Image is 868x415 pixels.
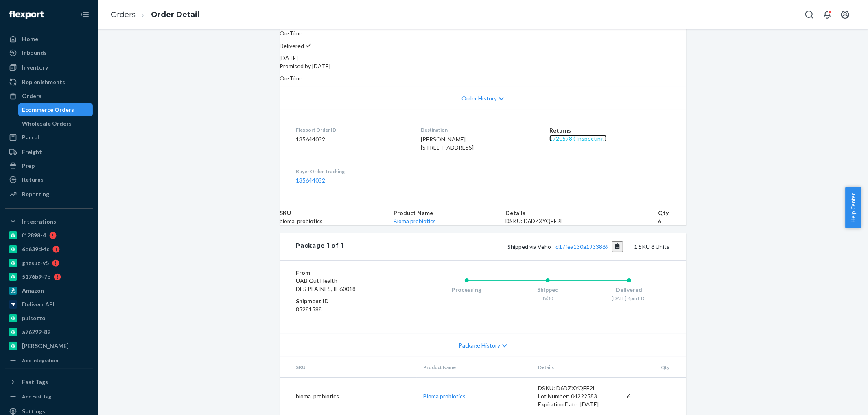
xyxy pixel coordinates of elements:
[296,168,408,175] dt: Buyer Order Tracking
[461,94,497,102] span: Order History
[104,3,206,27] ol: breadcrumbs
[22,357,58,364] div: Add Integration
[22,328,50,336] div: a76299-82
[280,41,686,50] p: Delivered
[621,377,686,415] td: 6
[5,61,93,74] a: Inventory
[588,295,670,302] div: [DATE] 4pm EDT
[819,7,835,23] button: Open notifications
[549,135,607,142] a: 1720578 ( Inspecting )
[5,33,93,46] a: Home
[18,103,93,116] a: Ecommerce Orders
[538,392,614,400] div: Lot Number: 04222583
[658,217,686,225] td: 6
[280,54,686,62] div: [DATE]
[837,7,853,23] button: Open account menu
[5,89,93,102] a: Orders
[5,392,93,402] a: Add Fast Tag
[296,177,326,184] a: 135644032
[588,286,670,294] div: Delivered
[5,76,93,89] a: Replenishments
[9,11,44,19] img: Flexport logo
[77,7,93,23] button: Close Navigation
[280,62,686,70] p: Promised by [DATE]
[845,187,861,228] button: Help Center
[549,126,669,135] dt: Returns
[459,341,500,350] span: Package History
[296,277,356,292] span: UAB Gut Health DES PLAINES, IL 60018
[505,217,658,225] div: DSKU: D6DZXYQEE2L
[18,117,93,130] a: Wholesale Orders
[507,295,588,302] div: 8/30
[22,287,44,295] div: Amazon
[22,148,42,156] div: Freight
[280,357,417,378] th: SKU
[507,286,588,294] div: Shipped
[296,241,344,252] div: Package 1 of 1
[22,245,49,253] div: 6e639d-fc
[280,377,417,415] td: bioma_probiotics
[426,286,507,294] div: Processing
[22,106,74,114] div: Ecommerce Orders
[280,29,686,37] p: On-Time
[22,259,49,267] div: gnzsuz-v5
[5,284,93,297] a: Amazon
[22,78,65,86] div: Replenishments
[5,298,93,311] a: Deliverr API
[5,146,93,159] a: Freight
[151,10,199,19] a: Order Detail
[22,120,72,128] div: Wholesale Orders
[555,243,609,250] a: d17fea130a1933869
[5,339,93,352] a: [PERSON_NAME]
[421,136,474,151] span: [PERSON_NAME] [STREET_ADDRESS]
[507,243,623,250] span: Shipped via Veho
[538,384,614,392] div: DSKU: D6DZXYQEE2L
[394,217,436,224] a: Bioma probiotics
[5,270,93,283] a: 5176b9-7b
[5,131,93,144] a: Parcel
[5,243,93,256] a: 6e639d-fc
[423,393,466,400] a: Bioma probiotics
[421,126,536,133] dt: Destination
[22,162,35,170] div: Prep
[5,159,93,172] a: Prep
[5,173,93,186] a: Returns
[5,188,93,201] a: Reporting
[5,356,93,365] a: Add Integration
[22,92,42,100] div: Orders
[296,135,408,143] dd: 135644032
[505,209,658,217] th: Details
[296,126,408,133] dt: Flexport Order ID
[658,209,686,217] th: Qty
[22,35,38,43] div: Home
[801,7,818,23] button: Open Search Box
[5,326,93,339] a: a76299-82
[296,297,394,305] dt: Shipment ID
[612,241,623,252] button: Copy tracking number
[531,357,621,378] th: Details
[280,209,394,217] th: SKU
[111,10,136,19] a: Orders
[22,273,50,281] div: 5176b9-7b
[538,400,614,408] div: Expiration Date: [DATE]
[22,231,46,239] div: f12898-4
[5,215,93,228] button: Integrations
[22,300,55,309] div: Deliverr API
[5,312,93,325] a: pulsetto
[394,209,505,217] th: Product Name
[5,376,93,389] button: Fast Tags
[343,241,669,252] div: 1 SKU 6 Units
[22,314,46,322] div: pulsetto
[296,305,394,313] dd: 85281588
[280,217,394,225] td: bioma_probiotics
[417,357,531,378] th: Product Name
[22,176,44,184] div: Returns
[5,46,93,59] a: Inbounds
[22,49,47,57] div: Inbounds
[5,256,93,269] a: gnzsuz-v5
[280,74,686,83] p: On-Time
[22,63,48,72] div: Inventory
[22,378,48,386] div: Fast Tags
[621,357,686,378] th: Qty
